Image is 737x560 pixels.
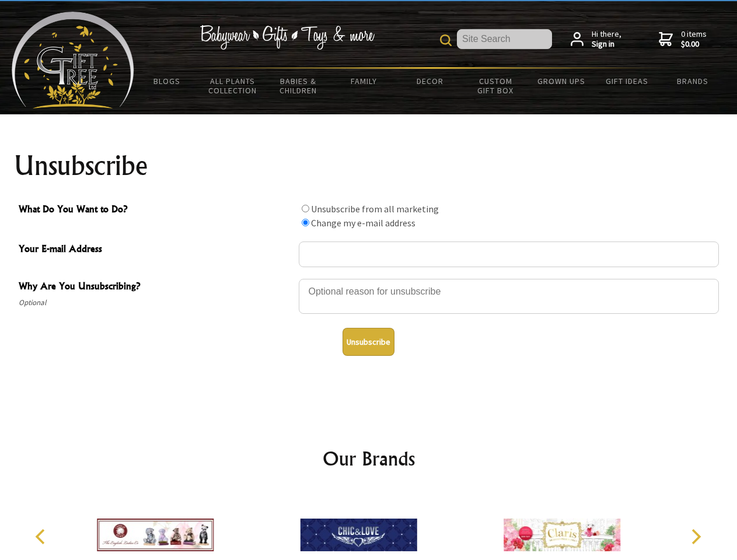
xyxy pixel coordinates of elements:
[681,29,707,50] span: 0 items
[659,29,707,50] a: 0 items$0.00
[14,152,724,180] h1: Unsubscribe
[594,69,660,93] a: Gift Ideas
[302,219,309,226] input: What Do You Want to Do?
[457,29,552,49] input: Site Search
[19,242,293,258] span: Your E-mail Address
[311,217,415,229] label: Change my e-mail address
[331,69,397,93] a: Family
[463,69,529,103] a: Custom Gift Box
[299,242,719,267] input: Your E-mail Address
[681,39,707,50] strong: $0.00
[343,328,394,356] button: Unsubscribe
[592,39,621,50] strong: Sign in
[19,279,293,296] span: Why Are You Unsubscribing?
[528,69,594,93] a: Grown Ups
[592,29,621,50] span: Hi there,
[302,205,309,212] input: What Do You Want to Do?
[571,29,621,50] a: Hi there,Sign in
[440,34,452,46] img: product search
[29,524,55,549] button: Previous
[23,444,714,473] h2: Our Brands
[19,202,293,219] span: What Do You Want to Do?
[311,203,439,215] label: Unsubscribe from all marketing
[397,69,463,93] a: Decor
[134,69,200,93] a: BLOGS
[266,69,331,103] a: Babies & Children
[12,12,134,108] img: Babyware - Gifts - Toys and more...
[299,279,719,314] textarea: Why Are You Unsubscribing?
[200,69,266,103] a: All Plants Collection
[683,524,708,549] button: Next
[660,69,726,93] a: Brands
[19,296,293,310] span: Optional
[200,25,375,50] img: Babywear - Gifts - Toys & more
